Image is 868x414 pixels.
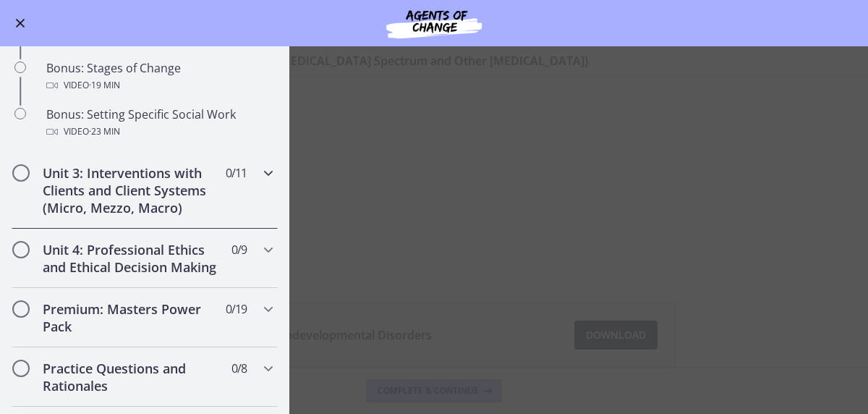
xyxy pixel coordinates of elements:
h2: Practice Questions and Rationales [43,360,219,394]
div: Bonus: Setting Specific Social Work [46,106,272,140]
h2: Unit 4: Professional Ethics and Ethical Decision Making [43,241,219,276]
div: Bonus: Stages of Change [46,59,272,94]
h2: Premium: Masters Power Pack [43,300,219,335]
img: Agents of Change Social Work Test Prep [347,6,521,41]
span: 0 / 8 [231,360,247,377]
div: Video [46,123,272,140]
h2: Unit 3: Interventions with Clients and Client Systems (Micro, Mezzo, Macro) [43,164,219,216]
span: 0 / 19 [226,300,247,318]
span: · 23 min [89,123,120,140]
div: Video [46,77,272,94]
span: 0 / 9 [231,241,247,258]
span: 0 / 11 [226,164,247,182]
span: · 19 min [89,77,120,94]
button: Enable menu [12,14,29,32]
